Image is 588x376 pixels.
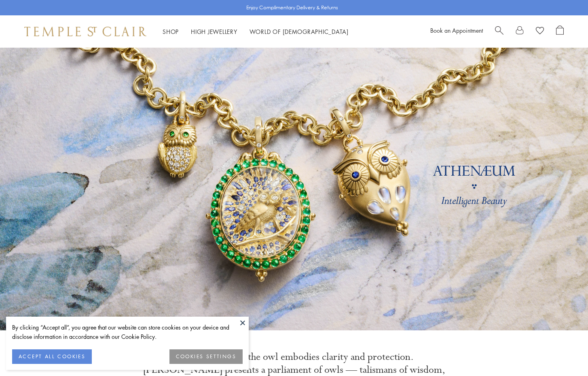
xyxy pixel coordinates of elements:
[191,27,237,36] a: High JewelleryHigh Jewellery
[430,26,483,34] a: Book an Appointment
[24,27,146,36] img: Temple St. Clair
[495,25,503,38] a: Search
[163,27,349,37] nav: Main navigation
[536,25,544,38] a: View Wishlist
[169,349,243,364] button: COOKIES SETTINGS
[556,25,564,38] a: Open Shopping Bag
[12,323,243,341] div: By clicking “Accept all”, you agree that our website can store cookies on your device and disclos...
[12,349,92,364] button: ACCEPT ALL COOKIES
[246,4,338,12] p: Enjoy Complimentary Delivery & Returns
[163,27,179,36] a: ShopShop
[250,27,349,36] a: World of [DEMOGRAPHIC_DATA]World of [DEMOGRAPHIC_DATA]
